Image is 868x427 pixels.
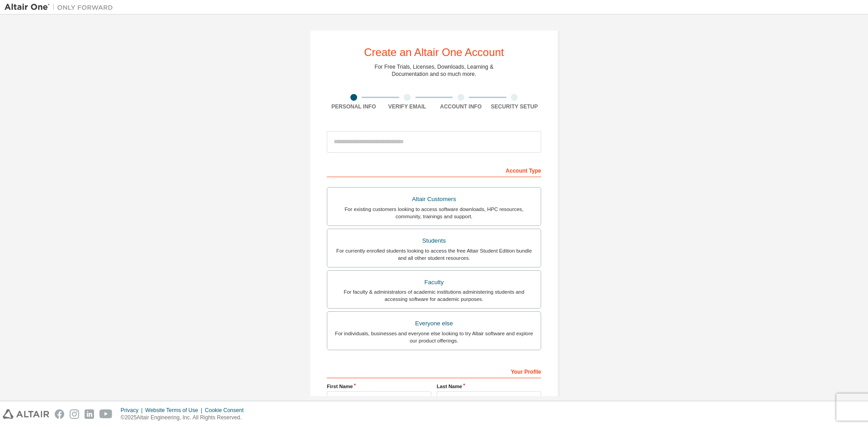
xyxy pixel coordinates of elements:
[364,47,504,58] div: Create an Altair One Account
[333,235,535,247] div: Students
[85,409,94,419] img: linkedin.svg
[70,409,79,419] img: instagram.svg
[327,383,431,390] label: First Name
[488,103,542,110] div: Security Setup
[333,288,535,303] div: For faculty & administrators of academic institutions administering students and accessing softwa...
[327,364,541,378] div: Your Profile
[327,163,541,177] div: Account Type
[3,409,49,419] img: altair_logo.svg
[327,103,381,110] div: Personal Info
[333,206,535,220] div: For existing customers looking to access software downloads, HPC resources, community, trainings ...
[145,407,205,414] div: Website Terms of Use
[121,414,249,422] p: © 2025 Altair Engineering, Inc. All Rights Reserved.
[333,330,535,344] div: For individuals, businesses and everyone else looking to try Altair software and explore our prod...
[333,247,535,262] div: For currently enrolled students looking to access the free Altair Student Edition bundle and all ...
[99,409,113,419] img: youtube.svg
[205,407,249,414] div: Cookie Consent
[333,317,535,330] div: Everyone else
[434,103,488,110] div: Account Info
[5,3,118,12] img: Altair One
[381,103,434,110] div: Verify Email
[333,276,535,289] div: Faculty
[55,409,64,419] img: facebook.svg
[437,383,541,390] label: Last Name
[375,63,494,78] div: For Free Trials, Licenses, Downloads, Learning & Documentation and so much more.
[333,193,535,206] div: Altair Customers
[121,407,145,414] div: Privacy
